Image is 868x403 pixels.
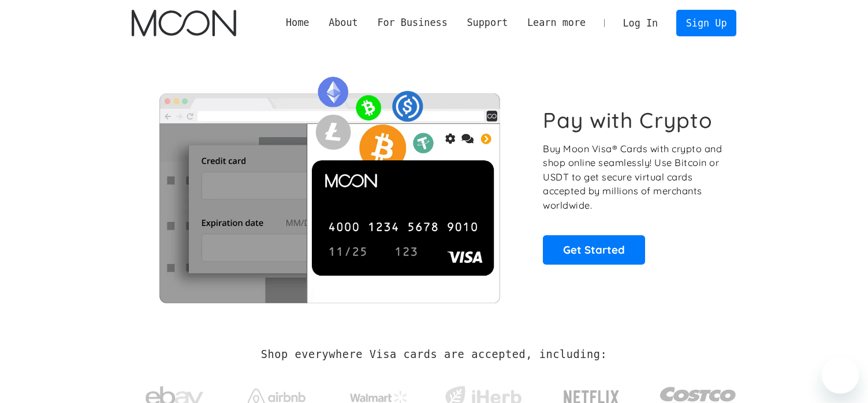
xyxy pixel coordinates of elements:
p: Buy Moon Visa® Cards with crypto and shop online seamlessly! Use Bitcoin or USDT to get secure vi... [543,142,724,213]
a: Get Started [543,235,645,264]
a: Log In [613,10,668,36]
a: Home [276,16,319,30]
h1: Pay with Crypto [543,107,713,133]
a: home [132,10,236,36]
img: Moon Logo [132,10,236,36]
div: Learn more [527,16,586,30]
h2: Shop everywhere Visa cards are accepted, including: [261,348,607,361]
iframe: Button to launch messaging window [822,357,859,394]
div: Support [467,16,508,30]
div: Learn more [517,16,595,30]
div: About [319,16,367,30]
div: Support [457,16,517,30]
img: Moon Cards let you spend your crypto anywhere Visa is accepted. [132,69,527,303]
div: For Business [377,16,447,30]
div: For Business [368,16,457,30]
div: About [329,16,358,30]
a: Sign Up [676,10,736,36]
